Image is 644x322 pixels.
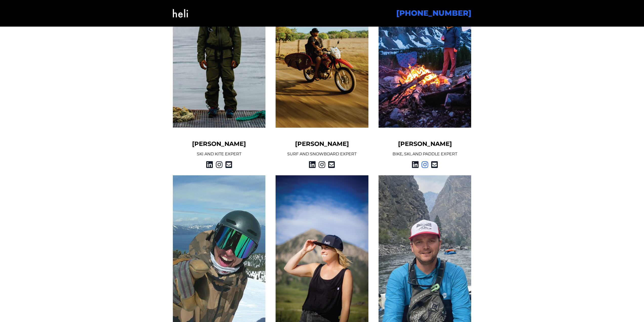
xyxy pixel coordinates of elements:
p: BIKE, SKI, AND PADDLE EXPERT [379,151,471,157]
img: Heli OS Logo [173,3,188,24]
p: SKI AND KITE EXPERT [173,151,266,157]
h5: [PERSON_NAME] [276,140,368,148]
p: SURF AND SNOWBOARD EXPERT [276,151,368,157]
h5: [PERSON_NAME] [379,140,471,148]
h5: [PERSON_NAME] [173,140,266,148]
a: [PHONE_NUMBER] [396,8,471,18]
